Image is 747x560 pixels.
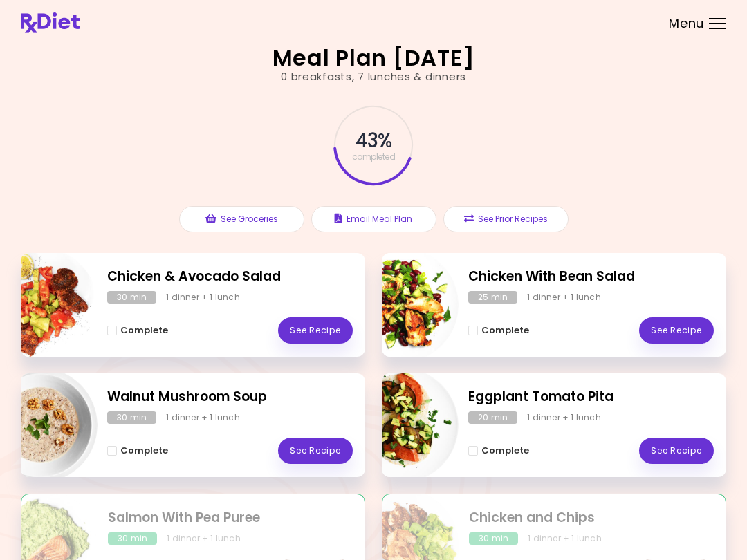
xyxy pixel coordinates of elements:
div: 1 dinner + 1 lunch [527,291,601,304]
span: Complete [481,325,529,336]
div: 1 dinner + 1 lunch [166,291,240,304]
div: 25 min [468,291,517,304]
button: See Groceries [179,206,304,232]
button: Complete - Chicken With Bean Salad [468,322,529,339]
a: See Recipe - Walnut Mushroom Soup [278,438,353,464]
div: 1 dinner + 1 lunch [527,411,601,424]
span: 43 % [356,129,391,153]
img: Info - Chicken With Bean Salad [344,248,459,362]
div: 30 min [108,532,157,545]
img: RxDiet [21,12,80,33]
div: 0 breakfasts , 7 lunches & dinners [281,69,466,85]
div: 1 dinner + 1 lunch [167,532,241,545]
button: Complete - Walnut Mushroom Soup [107,442,168,459]
button: Email Meal Plan [311,206,436,232]
div: 30 min [469,532,518,545]
button: Complete - Chicken & Avocado Salad [107,322,168,339]
h2: Salmon With Pea Puree [108,508,352,528]
div: 1 dinner + 1 lunch [528,532,602,545]
span: Complete [481,445,529,456]
h2: Eggplant Tomato Pita [468,387,714,407]
h2: Chicken & Avocado Salad [107,267,353,287]
button: Complete - Eggplant Tomato Pita [468,442,529,459]
span: Complete [120,325,168,336]
button: See Prior Recipes [443,206,569,232]
div: 1 dinner + 1 lunch [166,411,240,424]
div: 30 min [107,291,156,304]
a: See Recipe - Chicken With Bean Salad [639,317,714,344]
div: 30 min [107,411,156,424]
span: Menu [669,17,704,30]
h2: Walnut Mushroom Soup [107,387,353,407]
h2: Meal Plan [DATE] [273,47,475,69]
a: See Recipe - Eggplant Tomato Pita [639,438,714,464]
span: completed [352,153,396,161]
div: 20 min [468,411,517,424]
a: See Recipe - Chicken & Avocado Salad [278,317,353,344]
img: Info - Eggplant Tomato Pita [344,368,459,483]
span: Complete [120,445,168,456]
h2: Chicken With Bean Salad [468,267,714,287]
h2: Chicken and Chips [469,508,713,528]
